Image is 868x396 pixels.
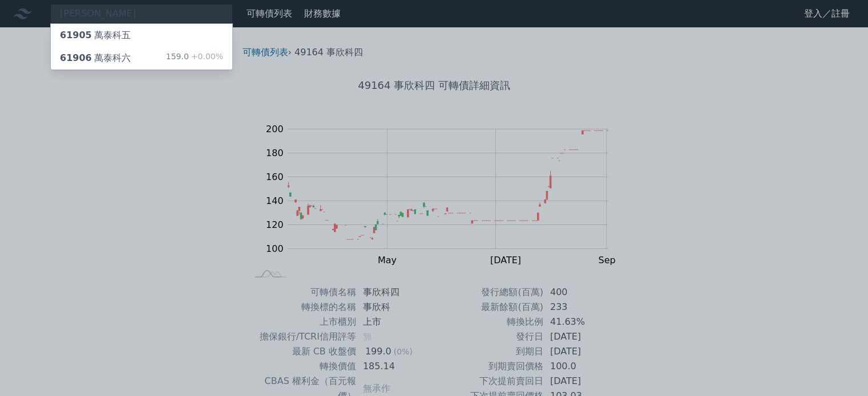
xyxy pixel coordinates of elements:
[51,47,232,70] a: 61906萬泰科六 159.0+0.00%
[51,24,232,47] a: 61905萬泰科五
[166,51,223,65] div: 159.0
[60,51,131,65] div: 萬泰科六
[60,28,131,42] div: 萬泰科五
[60,30,92,40] span: 61905
[60,52,92,63] span: 61906
[189,52,223,61] span: +0.00%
